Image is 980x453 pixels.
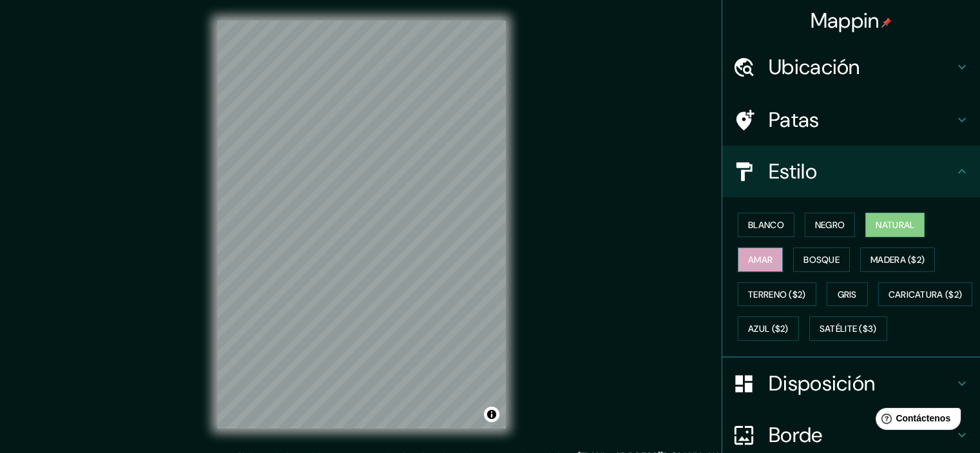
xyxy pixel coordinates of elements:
[484,407,499,422] button: Activar o desactivar atribución
[870,254,925,265] font: Madera ($2)
[738,247,783,272] button: Amar
[722,358,980,409] div: Disposición
[878,282,973,307] button: Caricatura ($2)
[860,247,935,272] button: Madera ($2)
[769,421,823,448] font: Borde
[820,323,877,335] font: Satélite ($3)
[889,289,963,300] font: Caricatura ($2)
[865,213,925,237] button: Natural
[748,219,784,231] font: Blanco
[815,219,845,231] font: Negro
[748,289,806,300] font: Terreno ($2)
[805,213,856,237] button: Negro
[876,219,914,231] font: Natural
[748,323,789,335] font: Azul ($2)
[769,370,875,397] font: Disposición
[865,403,966,439] iframe: Lanzador de widgets de ayuda
[769,53,860,81] font: Ubicación
[838,289,857,300] font: Gris
[722,146,980,197] div: Estilo
[811,7,879,34] font: Mappin
[217,21,506,429] canvas: Mapa
[881,17,892,28] img: pin-icon.png
[738,213,794,237] button: Blanco
[748,254,773,265] font: Amar
[809,316,887,341] button: Satélite ($3)
[738,282,816,307] button: Terreno ($2)
[827,282,868,307] button: Gris
[722,94,980,146] div: Patas
[722,41,980,93] div: Ubicación
[803,254,840,265] font: Bosque
[738,316,799,341] button: Azul ($2)
[769,158,817,185] font: Estilo
[769,106,820,133] font: Patas
[793,247,850,272] button: Bosque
